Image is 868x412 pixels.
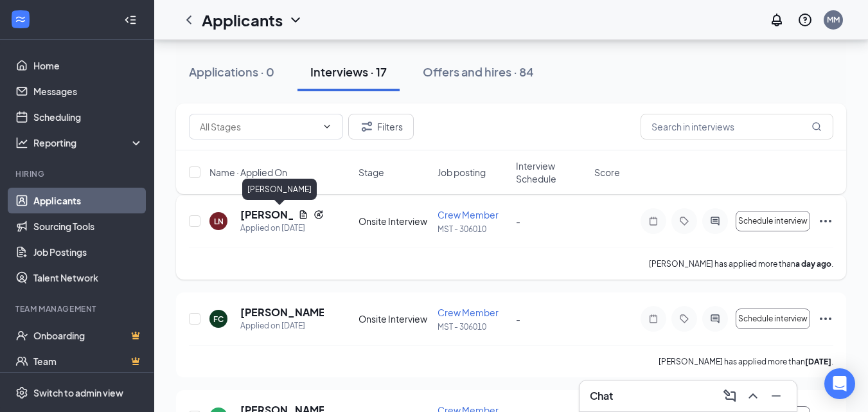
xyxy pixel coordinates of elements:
span: Score [594,166,620,179]
svg: Tag [677,216,692,226]
a: Talent Network [33,265,143,291]
h5: [PERSON_NAME] [240,208,293,222]
span: Crew Member [438,307,499,318]
div: FC [213,314,224,325]
svg: ActiveChat [707,314,723,324]
div: Interviews · 17 [310,64,387,80]
a: Scheduling [33,104,143,130]
span: Schedule interview [738,314,808,323]
b: a day ago [795,259,831,269]
svg: Ellipses [818,311,833,327]
p: MST - 306010 [438,321,508,332]
p: MST - 306010 [438,224,508,235]
button: Schedule interview [736,211,810,231]
div: Offers and hires · 84 [423,64,534,80]
svg: Reapply [314,210,324,220]
div: Applied on [DATE] [240,319,324,332]
svg: Note [646,216,661,226]
h5: [PERSON_NAME] [240,305,324,319]
svg: Note [646,314,661,324]
svg: Collapse [124,13,137,26]
div: Applied on [DATE] [240,222,324,235]
svg: QuestionInfo [797,12,813,28]
p: [PERSON_NAME] has applied more than . [659,356,833,367]
svg: Filter [359,119,375,134]
svg: Document [298,210,308,220]
div: Hiring [15,168,141,179]
button: ChevronUp [743,386,763,406]
svg: Settings [15,386,28,399]
svg: Tag [677,314,692,324]
button: Schedule interview [736,309,810,329]
span: - [516,313,520,325]
span: Job posting [438,166,486,179]
span: Interview Schedule [516,159,587,185]
div: Reporting [33,136,144,149]
span: Stage [359,166,384,179]
svg: ChevronLeft [181,12,197,28]
div: MM [827,14,840,25]
svg: Notifications [769,12,784,28]
a: Messages [33,78,143,104]
span: Name · Applied On [209,166,287,179]
a: Job Postings [33,239,143,265]
svg: Analysis [15,136,28,149]
span: - [516,215,520,227]
a: Sourcing Tools [33,213,143,239]
b: [DATE] [805,357,831,366]
svg: ChevronUp [745,388,761,404]
a: OnboardingCrown [33,323,143,348]
div: Onsite Interview [359,215,429,228]
svg: ComposeMessage [722,388,738,404]
span: Schedule interview [738,217,808,226]
button: Minimize [766,386,786,406]
svg: ActiveChat [707,216,723,226]
div: [PERSON_NAME] [242,179,317,200]
span: Crew Member [438,209,499,220]
div: LN [214,216,224,227]
a: TeamCrown [33,348,143,374]
input: All Stages [200,120,317,134]
div: Applications · 0 [189,64,274,80]
svg: Ellipses [818,213,833,229]
div: Open Intercom Messenger [824,368,855,399]
div: Team Management [15,303,141,314]
h3: Chat [590,389,613,403]
svg: ChevronDown [288,12,303,28]
svg: ChevronDown [322,121,332,132]
h1: Applicants [202,9,283,31]
button: ComposeMessage [720,386,740,406]
svg: Minimize [768,388,784,404]
div: Onsite Interview [359,312,429,325]
div: Switch to admin view [33,386,123,399]
button: Filter Filters [348,114,414,139]
svg: WorkstreamLogo [14,13,27,26]
a: Applicants [33,188,143,213]
p: [PERSON_NAME] has applied more than . [649,258,833,269]
a: Home [33,53,143,78]
svg: MagnifyingGlass [811,121,822,132]
input: Search in interviews [641,114,833,139]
